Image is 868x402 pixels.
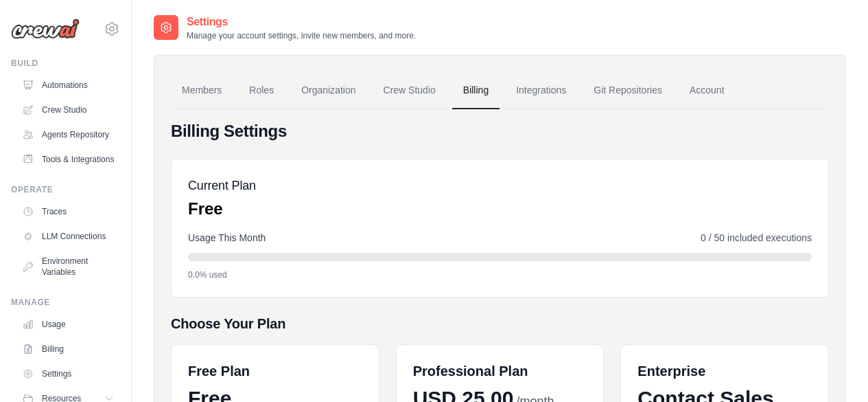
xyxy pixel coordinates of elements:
a: Tools & Integrations [16,148,120,170]
h2: Settings [187,14,416,30]
h6: Free Plan [188,361,250,381]
h5: Choose Your Plan [171,314,829,333]
img: Logo [11,19,80,39]
a: Automations [16,74,120,96]
a: Environment Variables [16,250,120,283]
a: Crew Studio [16,99,120,121]
a: Billing [452,72,500,109]
a: Integrations [505,72,577,109]
span: 0.0% used [188,269,227,280]
span: 0 / 50 included executions [701,231,812,245]
div: Operate [11,184,120,195]
p: Manage your account settings, invite new members, and more. [187,30,416,41]
a: Organization [290,72,366,109]
span: Usage This Month [188,231,266,245]
a: Billing [16,338,120,360]
a: Crew Studio [373,72,447,109]
a: Settings [16,363,120,385]
h4: Billing Settings [171,120,829,142]
p: Free [188,198,256,220]
div: Build [11,58,120,69]
a: Git Repositories [583,72,673,109]
a: Roles [238,72,285,109]
h6: Enterprise [637,361,812,381]
div: Manage [11,297,120,308]
a: LLM Connections [16,225,120,247]
a: Agents Repository [16,124,120,146]
a: Traces [16,201,120,223]
a: Usage [16,313,120,335]
a: Account [679,72,736,109]
a: Members [171,72,233,109]
h6: Professional Plan [413,361,528,381]
h5: Current Plan [188,176,256,195]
